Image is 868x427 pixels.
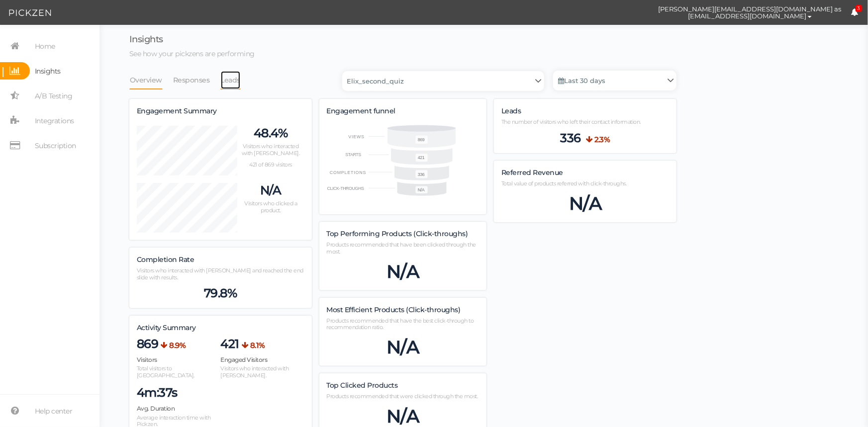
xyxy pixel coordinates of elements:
span: 336 [560,131,581,146]
span: Integrations [35,113,74,129]
b: 8.9% [170,341,186,350]
a: Last 30 days [553,71,676,90]
img: Pickzen logo [9,7,51,19]
span: Engaged Visitors [220,356,267,363]
span: Visitors [137,356,157,363]
label: Leads [501,107,521,116]
span: Most Efficient Products (Click-throughs) [327,305,461,314]
span: See how your pickzens are performing [129,49,255,58]
span: Help center [35,403,73,419]
img: cd8312e7a6b0c0157f3589280924bf3e [632,4,649,21]
span: 421 [220,337,239,351]
li: Leads [220,71,251,89]
div: N/A [501,192,669,215]
text: STARTS [345,152,361,157]
span: [PERSON_NAME][EMAIL_ADDRESS][DOMAIN_NAME] as [659,5,842,12]
text: 869 [418,137,425,142]
span: Total value of products referred with click-throughs. [501,180,627,187]
span: 4m:37s [137,385,178,400]
span: [EMAIL_ADDRESS][DOMAIN_NAME] [688,12,806,20]
text: N/A [418,188,425,193]
a: Responses [173,71,210,89]
text: CLICK-THROUGHS [327,186,364,191]
p: 421 of 869 visitors [237,162,304,169]
div: N/A [327,336,480,358]
span: Visitors who interacted with [PERSON_NAME]. [242,143,300,157]
li: Overview [129,71,173,89]
span: Visitors who interacted with [PERSON_NAME] and reached the end slide with results. [137,267,303,281]
span: The number of visitors who left their contact information. [501,118,641,125]
span: 3 [856,5,863,12]
span: Engagement funnel [327,106,396,115]
span: Products recommended that have the best click-through to recommendation ratio. [327,317,474,331]
span: Products recommended that were clicked through the most. [327,393,478,400]
span: Insights [129,34,163,45]
a: Overview [129,71,163,89]
b: 8.1% [250,341,265,350]
span: Referred Revenue [501,168,563,177]
span: Products recommended that have been clicked through the most. [327,241,477,255]
span: A/B Testing [35,88,73,104]
p: 48.4% [237,126,304,141]
span: Insights [35,63,61,79]
h4: Avg. Duration [137,405,220,412]
text: 336 [418,172,425,177]
p: N/A [237,183,304,198]
span: Visitors who interacted with [PERSON_NAME]. [220,365,289,379]
li: Responses [173,71,220,89]
span: Top Clicked Products [327,381,398,390]
span: 79.8% [204,286,237,301]
span: 869 [137,337,159,351]
span: Top Performing Products (Click-throughs) [327,229,468,238]
a: Leads [220,71,241,89]
span: Subscription [35,138,76,154]
div: N/A [327,260,480,283]
span: Visitors who clicked a product. [244,200,297,214]
span: Activity Summary [137,323,196,332]
b: 2.3% [594,135,610,144]
text: VIEWS [348,134,365,139]
text: 421 [418,156,425,161]
span: Total visitors to [GEOGRAPHIC_DATA]. [137,365,194,379]
span: Completion Rate [137,255,194,264]
button: [PERSON_NAME][EMAIL_ADDRESS][DOMAIN_NAME] as [EMAIL_ADDRESS][DOMAIN_NAME] [649,0,851,24]
text: COMPLETIONS [330,170,367,175]
span: Home [35,38,55,54]
span: Engagement Summary [137,106,217,115]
